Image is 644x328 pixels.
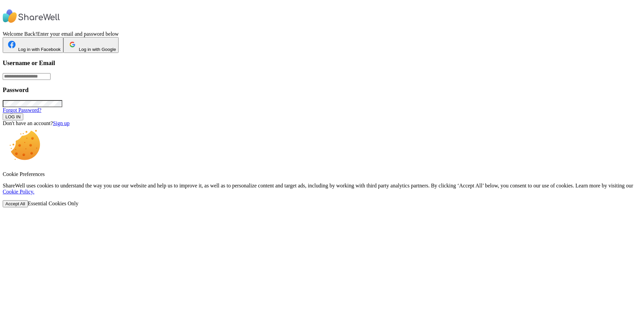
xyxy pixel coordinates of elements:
[53,120,69,126] a: Sign up
[3,189,34,195] a: Cookie Policy.
[28,201,78,206] span: Essential Cookies Only
[5,201,25,206] span: Accept All
[3,37,63,53] button: Log in with Facebook
[5,114,21,119] span: LOG IN
[3,31,37,37] span: Welcome Back!
[3,200,28,207] button: Accept All
[3,3,60,30] img: ShareWell Logo
[5,38,18,51] img: ShareWell Logomark
[3,120,53,126] span: Don't have an account?
[3,59,641,67] h3: Username or Email
[18,47,61,52] span: Log in with Facebook
[3,113,23,120] button: LOG IN
[37,31,119,37] span: Enter your email and password below
[3,107,41,113] a: Forgot Password?
[3,171,641,177] p: Cookie Preferences
[3,183,641,195] p: ShareWell uses cookies to understand the way you use our website and help us to improve it, as we...
[63,37,119,53] button: Log in with Google
[66,38,79,51] img: ShareWell Logomark
[3,86,641,94] h3: Password
[79,47,116,52] span: Log in with Google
